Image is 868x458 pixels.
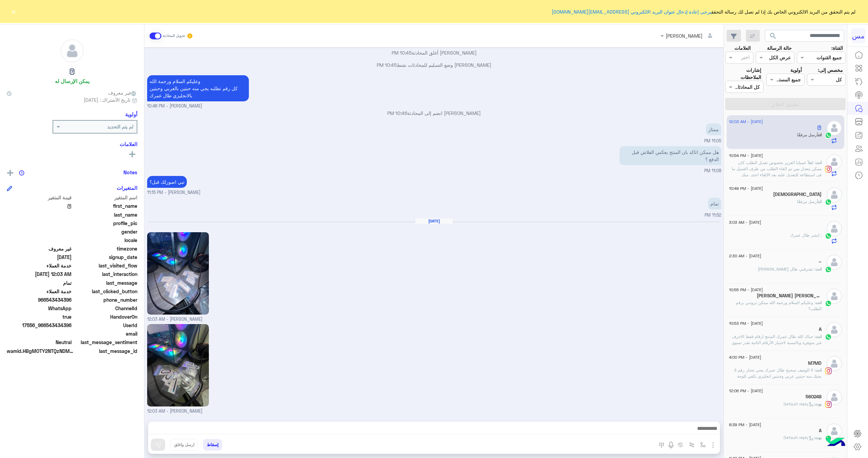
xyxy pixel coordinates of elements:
[703,43,721,48] span: 06:48 PM
[732,334,822,363] span: حياك الله طال عمرك المنتج ارقام فقط الاحرف غير متوفرة وبالنسبة لاختيار الأرقام الثانية تقدر تسوي ...
[7,254,72,261] span: 2025-08-27T11:17:41.092Z
[73,330,138,337] span: email
[704,168,721,173] span: 11:08 PM
[815,160,822,165] span: انت
[819,326,822,332] h5: A
[73,305,138,312] span: ChannelId
[700,442,706,447] img: select flow
[825,435,832,442] img: WhatsApp
[784,401,815,406] span: : Default reply
[767,44,792,52] label: حالة الرسالة
[825,132,832,139] img: WhatsApp
[815,401,822,406] span: بوت
[73,313,138,320] span: HandoverOn
[147,103,202,109] span: [PERSON_NAME] - 10:46 PM
[7,322,72,329] span: 17556_966543434396
[76,347,137,355] span: last_message_id
[7,305,72,312] span: 2
[147,49,721,56] p: [PERSON_NAME] أغلق المحادثة
[827,120,842,136] img: defaultAdmin.png
[818,199,822,204] span: انت
[704,138,721,143] span: 11:05 PM
[84,96,131,103] span: تاريخ الأشتراك : [DATE]
[851,28,866,43] div: مس
[19,170,24,176] img: notes
[123,169,137,175] h6: Notes
[678,442,683,447] img: create order
[708,198,721,210] p: 27/8/2025, 11:52 PM
[827,221,842,236] img: defaultAdmin.png
[7,296,72,303] span: 966543434396
[7,347,75,355] span: wamid.HBgMOTY2NTQzNDM0Mzk2FQIAEhgUM0FGOUJFMjgwRTIzOTRDRUVCNDEA
[7,313,72,320] span: true
[73,220,138,227] span: profile_pic
[827,154,842,170] img: defaultAdmin.png
[825,334,832,340] img: WhatsApp
[7,170,13,176] img: add
[619,146,721,165] p: 27/8/2025, 11:08 PM
[170,439,198,451] button: ارسل واغلق
[825,300,832,307] img: WhatsApp
[10,8,17,15] button: ×
[7,194,72,201] span: قيمة المتغير
[392,50,412,56] span: 10:45 PM
[709,441,717,449] img: send attachment
[706,123,721,135] p: 27/8/2025, 11:05 PM
[163,33,185,39] small: تحويل المحادثة
[815,266,822,272] span: انت
[659,442,664,448] img: make a call
[7,262,72,269] span: خدمة العملاء
[725,66,761,81] label: إشارات الملاحظات
[729,354,761,360] span: [DATE] - 4:00 PM
[147,75,249,101] p: 27/8/2025, 10:46 PM
[73,296,138,303] span: phone_number
[741,54,751,62] div: اختر
[818,259,822,265] h5: ~
[73,322,138,329] span: UserId
[697,439,709,450] button: select flow
[147,316,202,323] span: [PERSON_NAME] - 12:03 AM
[73,211,138,218] span: last_name
[729,219,761,225] span: [DATE] - 3:03 AM
[203,439,222,451] button: إسقاط
[815,435,822,440] span: بوت
[7,228,72,235] span: null
[825,199,832,205] img: WhatsApp
[827,423,842,439] img: defaultAdmin.png
[73,245,138,252] span: timezone
[147,190,200,196] span: [PERSON_NAME] - 11:15 PM
[808,360,822,366] h5: M7MD
[757,293,822,299] h5: خالد بن حسن سعيد القحطاني
[73,339,138,346] span: last_message_sentiment
[825,401,832,408] img: Instagram
[734,367,822,385] span: لا الوصف صحيح طال عمرك يعني تختار رقم 3 يجيك منه حبتين عربي وحبتين انجليزي تكفي للوحة الامامية وا...
[831,44,843,52] label: القناة:
[7,202,72,210] span: 𓅓
[73,237,138,244] span: locale
[729,185,763,192] span: [DATE] - 10:49 PM
[147,176,187,188] p: 27/8/2025, 11:15 PM
[7,141,137,147] h6: العلامات
[147,324,209,406] img: 2KjYr9mI2YYg2YHZhNin2LQuanBn.jpg
[729,253,761,259] span: [DATE] - 2:30 AM
[818,66,843,74] label: مخصص إلى:
[827,356,842,371] img: defaultAdmin.png
[7,245,72,252] span: غير معروف
[797,132,818,137] span: أرسل مرفقًا
[827,187,842,202] img: defaultAdmin.png
[790,66,802,74] label: أولوية
[73,254,138,261] span: signup_date
[377,62,397,68] span: 10:45 PM
[7,271,72,278] span: 2025-08-27T21:03:23.119Z
[61,39,84,62] img: defaultAdmin.png
[73,279,138,286] span: last_message
[827,255,842,270] img: defaultAdmin.png
[552,8,855,15] span: لم يتم التحقق من البريد الالكتروني الخاص بك إذا لم تصل لك رسالة التحقق
[55,78,90,84] h6: يمكن الإرسال له
[7,237,72,244] span: null
[69,68,75,76] h5: 𓅓
[705,213,721,218] span: 11:52 PM
[729,153,763,159] span: [DATE] - 10:54 PM
[415,219,453,223] h6: [DATE]
[815,300,822,305] span: انت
